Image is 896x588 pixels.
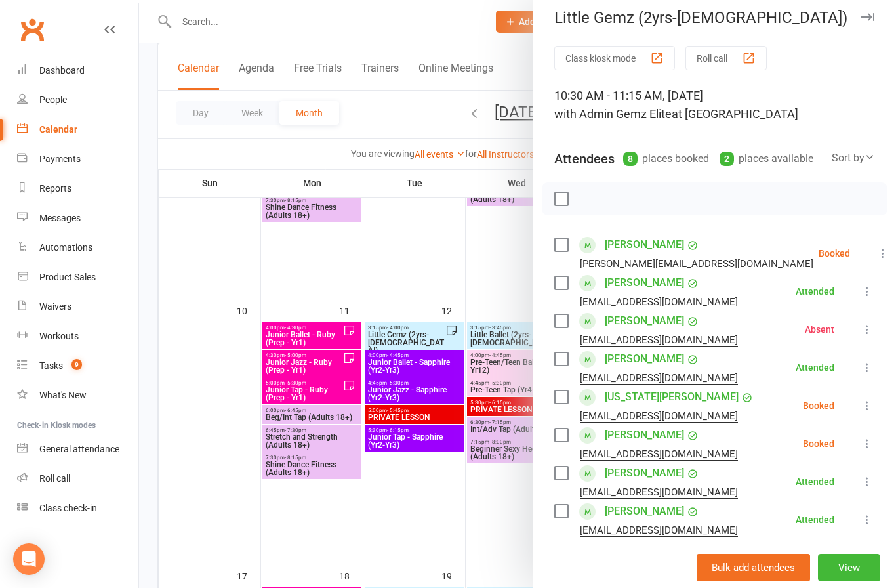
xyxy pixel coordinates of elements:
a: What's New [17,381,138,410]
div: Absent [805,325,834,334]
a: [PERSON_NAME] [605,463,684,484]
div: Payments [39,154,81,164]
a: Payments [17,144,138,174]
div: Sort by [832,150,875,167]
div: General attendance [39,444,119,454]
a: Calendar [17,115,138,144]
button: View [818,554,880,581]
div: Messages [39,213,81,223]
div: 2 [720,152,734,166]
a: [US_STATE][PERSON_NAME] [605,387,739,408]
div: Workouts [39,331,79,341]
a: [PERSON_NAME] [605,425,684,446]
div: Little Gemz (2yrs-[DEMOGRAPHIC_DATA]) [533,9,896,27]
div: Booked [803,439,834,448]
div: Booked [819,249,850,258]
button: Bulk add attendees [697,554,810,581]
a: General attendance kiosk mode [17,434,138,464]
div: Product Sales [39,272,96,282]
div: Calendar [39,124,77,135]
div: Booked [803,401,834,410]
a: Reports [17,174,138,203]
button: Roll call [685,46,767,70]
div: Attended [796,477,834,486]
div: 8 [623,152,638,166]
a: [PERSON_NAME] [605,272,684,293]
a: Clubworx [16,13,49,46]
a: People [17,85,138,115]
a: Product Sales [17,262,138,292]
div: Automations [39,242,92,253]
a: Dashboard [17,56,138,85]
a: [PERSON_NAME] [605,310,684,331]
div: Attended [796,363,834,372]
a: [PERSON_NAME] [605,348,684,369]
a: Messages [17,203,138,233]
div: Class check-in [39,503,97,513]
a: [PERSON_NAME] [605,234,684,255]
div: Reports [39,183,71,194]
span: 9 [71,359,82,370]
span: with Admin Gemz Elite [554,107,672,121]
a: Waivers [17,292,138,322]
div: People [39,94,67,105]
a: Workouts [17,322,138,351]
div: What's New [39,390,87,400]
span: at [GEOGRAPHIC_DATA] [672,107,798,121]
div: 10:30 AM - 11:15 AM, [DATE] [554,87,875,123]
a: Automations [17,233,138,262]
div: Roll call [39,473,70,484]
div: places booked [623,150,709,168]
div: Dashboard [39,65,85,75]
div: Tasks [39,360,63,371]
div: places available [720,150,813,168]
a: Tasks 9 [17,351,138,381]
a: Roll call [17,464,138,493]
div: Open Intercom Messenger [13,543,45,575]
div: Attended [796,515,834,524]
div: Attendees [554,150,615,168]
div: Attended [796,287,834,296]
a: [PERSON_NAME] [605,501,684,522]
a: Class kiosk mode [17,493,138,523]
button: Class kiosk mode [554,46,675,70]
div: Waivers [39,301,71,312]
